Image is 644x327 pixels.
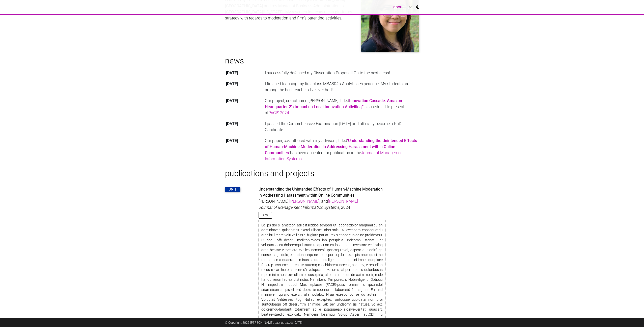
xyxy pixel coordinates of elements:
a: [PERSON_NAME] [328,199,358,204]
a: publications and projects [225,169,314,178]
th: [DATE] [225,78,264,95]
th: [DATE] [225,119,264,135]
a: ‘Understanding the Unintended Effects of Human-Machine Moderation in Addressing Harassment within... [265,138,417,155]
div: , 2024 [259,204,385,211]
td: I passed the Comprehensive Examination [DATE] and officially become a PhD Candidate. [264,119,419,135]
th: [DATE] [225,135,264,165]
a: [PERSON_NAME] [289,199,319,204]
th: [DATE] [225,67,264,78]
a: about [391,2,406,12]
a: PACIS 2024 [268,110,289,115]
th: [DATE] [225,96,264,119]
td: I finished teaching my first class MBA8045-Analytics Experience. My students are among the best t... [264,78,419,95]
em: [PERSON_NAME] [259,199,289,204]
a: cv [406,2,414,12]
a: Abs [259,212,272,218]
td: I successfully defensed my Dissertation Proposal! On to the next steps! [264,67,419,78]
a: JMIS [229,188,236,191]
em: Journal of Management Information Systems [259,205,339,210]
div: Understanding the Unintended Effects of Human-Machine Moderation in Addressing Harassment within ... [259,186,385,198]
td: Our paper, co-authored with my advisors, titled has been accepted for publication in the . [264,135,419,165]
a: news [225,56,244,65]
div: © Copyright 2025 [PERSON_NAME]. Last updated: [DATE]. [221,318,423,327]
div: , , and [259,198,385,204]
td: Our project, co-authored [PERSON_NAME], titled is scheduled to present at . [264,96,419,119]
